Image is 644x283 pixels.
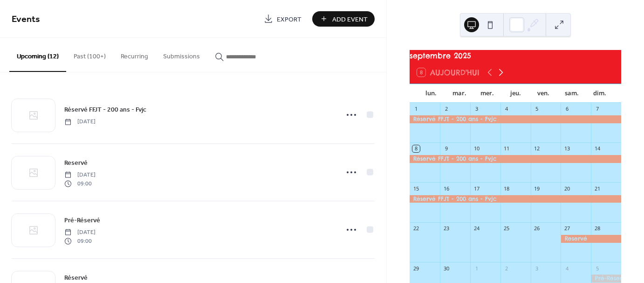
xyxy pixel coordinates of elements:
div: 1 [473,265,480,272]
a: Pré-Réservé [64,215,100,226]
div: Réservé FFJT - 200 ans - Fvjc [410,195,621,203]
div: 12 [534,145,541,152]
div: 25 [503,225,510,232]
span: Reservé [64,158,88,168]
div: 19 [534,185,541,192]
div: 29 [412,265,419,272]
div: 3 [534,265,541,272]
span: Export [277,14,301,24]
div: mar. [445,84,473,103]
div: 4 [563,265,570,272]
div: dim. [586,84,614,103]
div: 3 [473,106,480,113]
div: Réservé FFJT - 200 ans - Fvjc [410,155,621,163]
div: 10 [473,145,480,152]
div: lun. [417,84,445,103]
div: 2 [503,265,510,272]
span: Réservé [64,273,88,283]
div: mer. [473,84,501,103]
div: 20 [563,185,570,192]
span: [DATE] [64,228,96,237]
span: 09:00 [64,237,96,245]
button: Add Event [312,11,375,27]
div: 14 [594,145,601,152]
a: Réservé [64,272,88,283]
div: 26 [534,225,541,232]
div: 8 [412,145,419,152]
a: Reservé [64,157,88,168]
button: Upcoming (12) [9,38,66,72]
div: 15 [412,185,419,192]
div: 4 [503,106,510,113]
div: jeu. [501,84,529,103]
div: 18 [503,185,510,192]
button: Past (100+) [66,38,113,71]
span: Réservé FFJT - 200 ans - Fvjc [64,105,146,115]
span: Add Event [332,14,368,24]
div: ven. [529,84,557,103]
div: septembre 2025 [410,50,621,61]
span: Pré-Réservé [64,216,100,226]
span: [DATE] [64,118,96,126]
div: 22 [412,225,419,232]
div: 7 [594,106,601,113]
div: 23 [443,225,450,232]
span: Events [12,10,40,28]
div: Reservé [561,235,621,243]
div: Réservé FFJT - 200 ans - Fvjc [410,115,621,123]
div: 9 [443,145,450,152]
a: Export [257,11,308,27]
div: 16 [443,185,450,192]
span: [DATE] [64,171,96,179]
div: 5 [594,265,601,272]
div: 30 [443,265,450,272]
button: Recurring [113,38,156,71]
div: 21 [594,185,601,192]
div: 11 [503,145,510,152]
div: 2 [443,106,450,113]
div: 28 [594,225,601,232]
div: 24 [473,225,480,232]
div: sam. [557,84,585,103]
button: Submissions [156,38,207,71]
a: Réservé FFJT - 200 ans - Fvjc [64,104,146,115]
div: 13 [563,145,570,152]
div: 5 [534,106,541,113]
div: 1 [412,106,419,113]
div: Pré-Réservé [591,275,621,283]
span: 09:00 [64,179,96,188]
div: 6 [563,106,570,113]
div: 17 [473,185,480,192]
div: 27 [563,225,570,232]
